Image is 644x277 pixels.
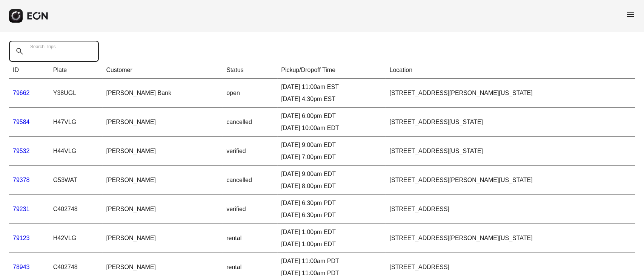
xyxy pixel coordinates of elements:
td: [PERSON_NAME] Bank [102,79,223,108]
th: Location [386,62,635,79]
td: verified [223,137,277,166]
td: [PERSON_NAME] [102,195,223,224]
div: [DATE] 9:00am EDT [281,141,382,150]
td: H47VLG [49,108,103,137]
td: cancelled [223,108,277,137]
div: [DATE] 1:00pm EDT [281,240,382,249]
td: G53WAT [49,166,103,195]
div: [DATE] 11:00am PDT [281,257,382,266]
td: [STREET_ADDRESS][US_STATE] [386,108,635,137]
a: 79123 [13,235,30,241]
div: [DATE] 9:00am EDT [281,170,382,179]
td: verified [223,195,277,224]
td: [PERSON_NAME] [102,166,223,195]
td: H42VLG [49,224,103,253]
a: 79532 [13,148,30,154]
td: rental [223,224,277,253]
div: [DATE] 6:30pm PDT [281,211,382,220]
a: 79231 [13,206,30,212]
td: [PERSON_NAME] [102,108,223,137]
td: [STREET_ADDRESS][PERSON_NAME][US_STATE] [386,79,635,108]
div: [DATE] 6:00pm EDT [281,112,382,121]
span: menu [626,10,635,19]
th: Plate [49,62,103,79]
td: [STREET_ADDRESS][US_STATE] [386,137,635,166]
th: ID [9,62,49,79]
th: Status [223,62,277,79]
td: [PERSON_NAME] [102,224,223,253]
div: [DATE] 7:00pm EDT [281,153,382,162]
td: [STREET_ADDRESS][PERSON_NAME][US_STATE] [386,224,635,253]
a: 78943 [13,264,30,270]
td: cancelled [223,166,277,195]
td: [STREET_ADDRESS][PERSON_NAME][US_STATE] [386,166,635,195]
td: C402748 [49,195,103,224]
div: [DATE] 1:00pm EDT [281,228,382,237]
a: 79662 [13,90,30,96]
td: Y38UGL [49,79,103,108]
td: H44VLG [49,137,103,166]
div: [DATE] 8:00pm EDT [281,182,382,191]
div: [DATE] 6:30pm PDT [281,199,382,208]
td: open [223,79,277,108]
td: [STREET_ADDRESS] [386,195,635,224]
div: [DATE] 11:00am EST [281,83,382,92]
label: Search Trips [30,44,55,50]
div: [DATE] 4:30pm EST [281,95,382,104]
a: 79378 [13,177,30,183]
th: Customer [102,62,223,79]
div: [DATE] 10:00am EDT [281,124,382,133]
th: Pickup/Dropoff Time [277,62,386,79]
a: 79584 [13,119,30,125]
td: [PERSON_NAME] [102,137,223,166]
